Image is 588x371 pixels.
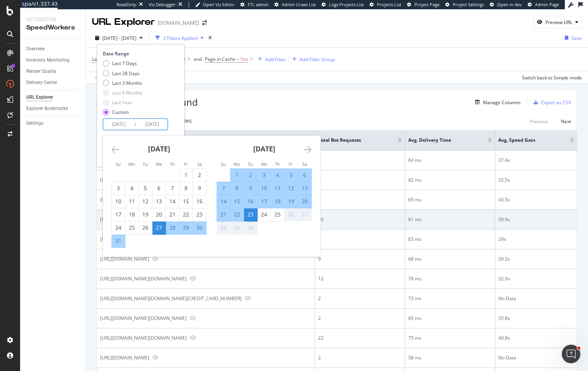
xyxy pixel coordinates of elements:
[217,184,230,192] div: 7
[230,182,244,195] td: Selected. Monday, September 8, 2025
[230,221,244,234] td: Not available. Monday, September 29, 2025
[318,216,402,223] div: 10
[179,182,193,195] td: Choose Friday, August 8, 2025 as your check-out date. It’s available.
[139,208,152,221] td: Choose Tuesday, August 19, 2025 as your check-out date. It’s available.
[244,224,257,232] div: 30
[100,236,149,242] div: [URL][DOMAIN_NAME]
[170,161,175,167] small: Th
[179,221,193,234] td: Selected. Friday, August 29, 2025
[179,224,193,232] div: 29
[271,168,285,182] td: Selected. Thursday, September 4, 2025
[244,195,257,208] td: Selected. Tuesday, September 16, 2025
[112,109,129,115] div: Custom
[303,145,312,155] div: Move forward to switch to the next month.
[408,315,492,322] div: 65 ms
[318,137,386,144] span: Total Bot Requests
[244,182,257,195] td: Selected. Tuesday, September 9, 2025
[103,136,320,257] div: Calendar
[92,15,155,29] div: URL Explorer
[143,161,148,167] small: Tu
[166,182,179,195] td: Choose Thursday, August 7, 2025 as your check-out date. It’s available.
[92,32,146,44] button: [DATE] - [DATE]
[112,211,125,218] div: 17
[408,216,492,223] div: 61 ms
[302,161,307,167] small: Sa
[318,335,402,342] div: 22
[152,256,159,261] a: Preview https://www.gap.com/browse/&pr_merchant_id=1443032450&pr_merchant_group_id=524780421&pr_p...
[217,195,230,208] td: Selected. Sunday, September 14, 2025
[533,16,582,28] button: Preview URL
[298,211,311,218] div: 27
[193,208,206,221] td: Choose Saturday, August 23, 2025 as your check-out date. It’s available.
[257,198,271,205] div: 17
[152,195,166,208] td: Choose Wednesday, August 13, 2025 as your check-out date. It’s available.
[26,56,70,64] div: Inventory Monitoring
[255,55,286,64] button: Add Filter
[166,211,179,218] div: 21
[230,184,244,192] div: 8
[193,211,206,218] div: 23
[100,335,187,341] div: [URL][DOMAIN_NAME][DOMAIN_NAME]
[221,161,226,167] small: Su
[519,71,582,84] button: Switch back to Simple mode
[26,93,53,101] div: URL Explorer
[498,354,574,361] div: No Data
[257,171,271,179] div: 3
[100,315,187,321] div: [URL][DOMAIN_NAME][DOMAIN_NAME]
[26,67,80,76] a: Render Quality
[498,157,574,164] div: 37.4x
[152,224,165,232] div: 27
[193,184,206,192] div: 9
[530,96,571,108] button: Export as CSV
[112,89,142,96] div: Last 6 Months
[562,345,580,363] iframe: Intercom live chat
[136,119,167,130] input: End Date
[240,2,269,8] a: FTL admin
[318,236,402,243] div: 5
[271,184,284,192] div: 11
[498,196,574,203] div: 43.5x
[408,275,492,282] div: 76 ms
[190,315,196,321] a: Preview https://www.gap.com/browse/product.do?pid=8563940120003
[193,182,206,195] td: Choose Saturday, August 9, 2025 as your check-out date. It’s available.
[408,137,476,144] span: Avg. Delivery Time
[103,80,142,86] div: Last 3 Months
[92,56,146,62] span: Last Cache Attempt Date
[112,80,142,86] div: Last 3 Months
[166,184,179,192] div: 7
[483,99,521,106] div: Manage Columns
[285,208,298,221] td: Not available. Friday, September 26, 2025
[498,275,574,282] div: 32.9x
[128,161,135,167] small: Mo
[26,56,80,64] a: Inventory Monitoring
[26,93,80,101] a: URL Explorer
[139,224,152,232] div: 26
[562,32,582,44] button: Save
[298,184,311,192] div: 13
[282,2,316,7] span: Admin Crawl List
[408,236,492,243] div: 63 ms
[244,184,257,192] div: 9
[407,2,440,8] a: Project Page
[497,2,522,7] span: Open in dev
[253,144,275,153] strong: [DATE]
[408,335,492,342] div: 75 ms
[112,198,125,205] div: 10
[203,2,235,7] span: Open Viz Editor
[139,221,152,234] td: Choose Tuesday, August 26, 2025 as your check-out date. It’s available.
[257,182,271,195] td: Selected. Wednesday, September 10, 2025
[139,211,152,218] div: 19
[530,118,548,125] div: Previous
[472,98,521,107] button: Manage Columns
[300,56,335,63] div: Add Filter Group
[100,354,149,361] div: [URL][DOMAIN_NAME]
[193,168,206,182] td: Choose Saturday, August 2, 2025 as your check-out date. It’s available.
[193,195,206,208] td: Choose Saturday, August 16, 2025 as your check-out date. It’s available.
[230,198,244,205] div: 15
[329,2,364,7] span: Logs Projects List
[179,211,193,218] div: 22
[298,171,311,179] div: 6
[285,171,298,179] div: 5
[158,19,199,27] div: [DOMAIN_NAME]
[298,182,312,195] td: Selected. Saturday, September 13, 2025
